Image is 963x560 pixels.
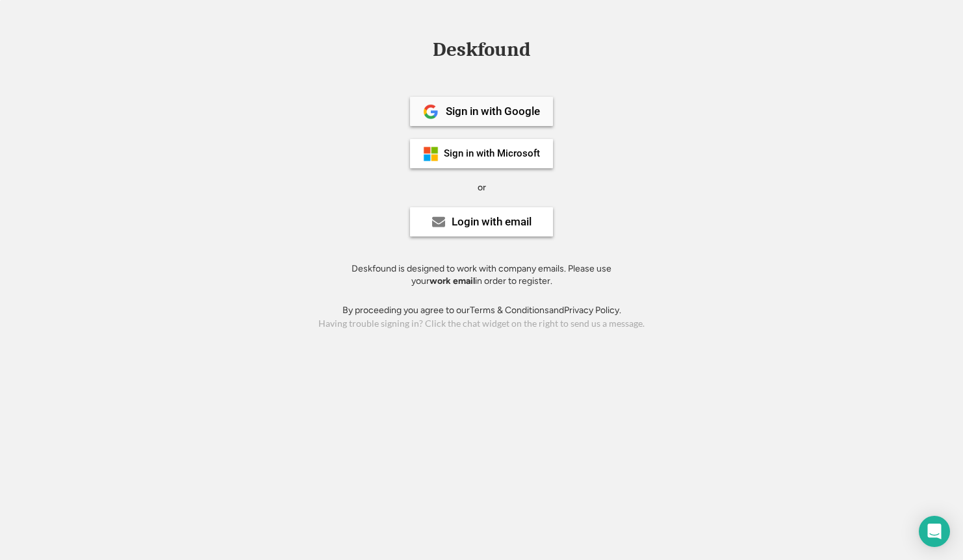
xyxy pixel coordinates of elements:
[335,262,628,288] div: Deskfound is designed to work with company emails. Please use your in order to register.
[423,104,439,120] img: 1024px-Google__G__Logo.svg.png
[342,304,621,317] div: By proceeding you agree to our and
[564,305,621,316] a: Privacy Policy.
[452,216,532,227] div: Login with email
[423,146,439,162] img: ms-symbollockup_mssymbol_19.png
[444,149,540,159] div: Sign in with Microsoft
[426,40,537,60] div: Deskfound
[430,275,475,286] strong: work email
[446,106,540,117] div: Sign in with Google
[919,516,950,547] div: Open Intercom Messenger
[478,181,486,194] div: or
[470,305,549,316] a: Terms & Conditions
